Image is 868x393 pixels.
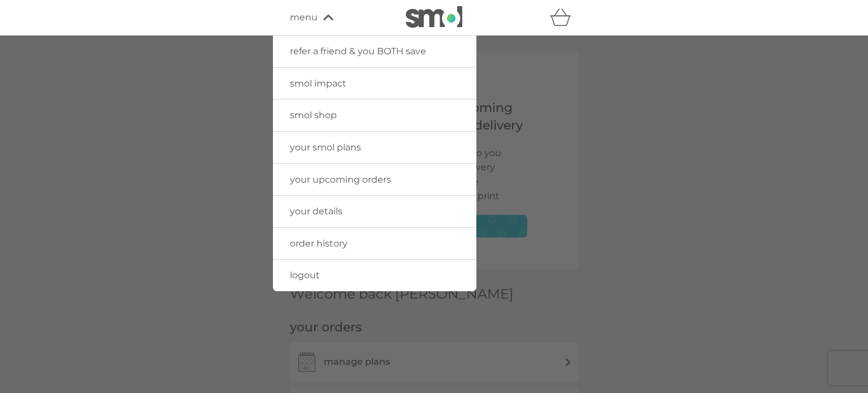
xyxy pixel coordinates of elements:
[290,78,346,89] span: smol impact
[273,196,476,227] a: your details
[290,142,361,153] span: your smol plans
[290,174,391,185] span: your upcoming orders
[290,46,426,57] span: refer a friend & you BOTH save
[273,132,476,163] a: your smol plans
[273,228,476,260] a: order history
[273,68,476,100] a: smol impact
[273,100,476,131] a: smol shop
[290,238,348,249] span: order history
[273,260,476,291] a: logout
[290,110,337,120] span: smol shop
[273,36,476,67] a: refer a friend & you BOTH save
[290,270,320,280] span: logout
[550,6,578,29] div: basket
[290,10,318,25] span: menu
[273,164,476,196] a: your upcoming orders
[290,206,342,217] span: your details
[406,6,462,28] img: smol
